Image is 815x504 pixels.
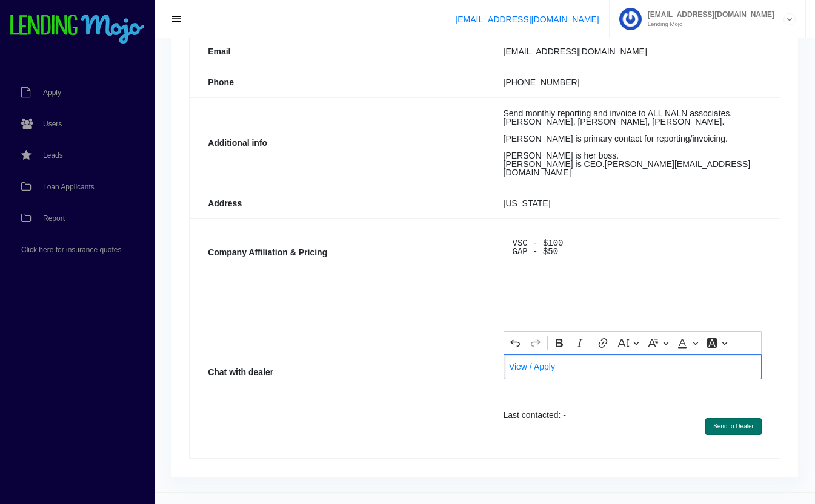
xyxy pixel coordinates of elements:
[619,8,642,30] img: Profile image
[190,188,485,218] th: Address
[9,15,145,45] img: logo-small.png
[504,332,761,355] div: Editor toolbar
[190,97,485,188] th: Additional info
[455,15,599,24] a: [EMAIL_ADDRESS][DOMAIN_NAME]
[485,188,780,218] td: [US_STATE]
[504,411,567,419] span: Last contacted: -
[705,418,762,435] button: Send to Dealer
[509,362,756,371] p: ⁠⁠⁠⁠⁠⁠⁠
[190,218,485,286] th: Company Affiliation & Pricing
[504,354,762,379] div: Editor editing area: main. Press Alt+0 for help.
[43,183,95,191] span: Loan Applicants
[190,67,485,97] th: Phone
[509,362,555,371] a: View / Apply
[504,230,762,265] pre: VSC - $100 GAP - $50
[43,152,63,159] span: Leads
[485,67,780,97] td: [PHONE_NUMBER]
[485,36,780,67] td: [EMAIL_ADDRESS][DOMAIN_NAME]
[43,89,61,96] span: Apply
[43,215,65,222] span: Report
[190,36,485,67] th: Email
[21,246,121,254] span: Click here for insurance quotes
[43,120,62,128] span: Users
[485,97,780,188] td: Send monthly reporting and invoice to ALL NALN associates. [PERSON_NAME], [PERSON_NAME], [PERSON_...
[642,21,774,27] small: Lending Mojo
[190,286,485,458] th: Chat with dealer
[642,11,774,18] span: [EMAIL_ADDRESS][DOMAIN_NAME]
